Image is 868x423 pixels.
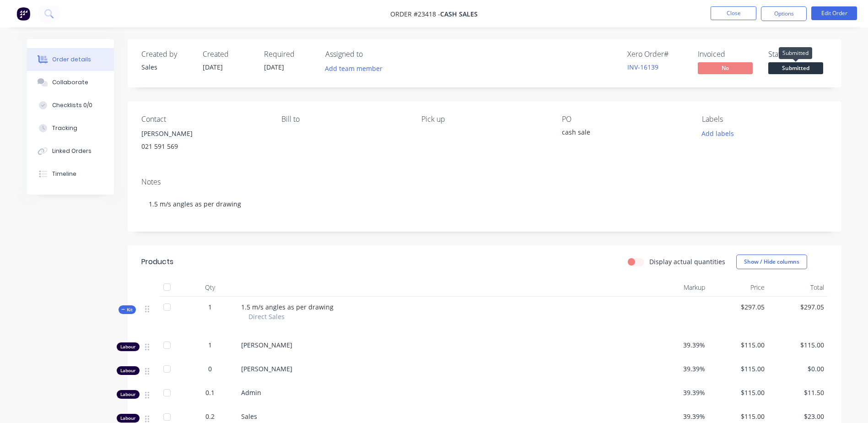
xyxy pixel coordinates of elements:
span: [DATE] [203,63,223,71]
span: $297.05 [772,302,824,312]
div: Created [203,50,253,59]
span: [PERSON_NAME] [241,341,292,349]
div: Labour [117,390,140,399]
button: Order details [27,48,114,71]
div: Pick up [421,115,547,124]
div: Kit [119,305,136,314]
div: Linked Orders [52,147,92,155]
button: Linked Orders [27,140,114,163]
span: $115.00 [712,412,765,421]
button: Show / Hide columns [736,255,807,269]
div: [PERSON_NAME]021 591 569 [141,127,267,157]
div: Submitted [779,47,812,59]
button: Timeline [27,163,114,185]
div: [PERSON_NAME] [141,127,267,140]
span: 1 [208,302,212,312]
div: Timeline [52,170,76,178]
button: Add labels [697,127,739,140]
label: Display actual quantities [649,257,725,266]
div: 1.5 m/s angles as per drawing [141,190,828,218]
div: Order details [52,55,91,64]
span: Kit [121,306,133,313]
span: 39.39% [653,364,705,374]
span: Sales [241,412,257,421]
span: 39.39% [653,412,705,421]
div: Notes [141,178,828,186]
span: $115.00 [772,340,824,350]
div: Price [709,278,768,297]
div: Status [768,50,828,59]
span: $23.00 [772,412,824,421]
div: Labels [702,115,827,124]
span: $115.00 [712,364,765,374]
button: Close [711,6,756,20]
button: Options [761,6,807,21]
button: Submitted [768,62,823,76]
div: Required [264,50,314,59]
button: Checklists 0/0 [27,94,114,117]
span: 0.1 [205,388,215,397]
div: Bill to [281,115,407,124]
div: Products [141,256,173,267]
div: Markup [649,278,709,297]
div: Collaborate [52,78,88,87]
span: 1 [208,340,212,350]
span: Submitted [768,62,823,74]
span: [DATE] [264,63,284,71]
span: 39.39% [653,388,705,397]
span: No [698,62,753,74]
span: 39.39% [653,340,705,350]
span: [PERSON_NAME] [241,364,292,373]
div: Tracking [52,124,77,132]
div: Invoiced [698,50,757,59]
span: $297.05 [712,302,765,312]
div: Contact [141,115,267,124]
span: $11.50 [772,388,824,397]
span: $0.00 [772,364,824,374]
span: $115.00 [712,388,765,397]
div: Qty [183,278,237,297]
span: Admin [241,388,261,397]
button: Add team member [320,62,387,75]
div: Created by [141,50,192,59]
span: Direct Sales [248,312,285,321]
div: Labour [117,342,140,351]
div: cash sale [562,127,676,140]
span: 1.5 m/s angles as per drawing [241,303,334,311]
div: Xero Order # [627,50,687,59]
div: Assigned to [325,50,417,59]
img: Factory [16,7,30,21]
button: Edit Order [811,6,857,20]
div: Labour [117,366,140,375]
span: Order #23418 - [390,10,440,18]
span: 0.2 [205,412,215,421]
button: Collaborate [27,71,114,94]
span: $115.00 [712,340,765,350]
div: Total [768,278,828,297]
span: Cash Sales [440,10,478,18]
div: PO [562,115,687,124]
div: Sales [141,62,192,72]
button: Add team member [325,62,388,75]
div: Labour [117,414,140,423]
div: Checklists 0/0 [52,101,92,109]
span: 0 [208,364,212,374]
a: INV-16139 [627,63,658,71]
button: Tracking [27,117,114,140]
div: 021 591 569 [141,140,267,153]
